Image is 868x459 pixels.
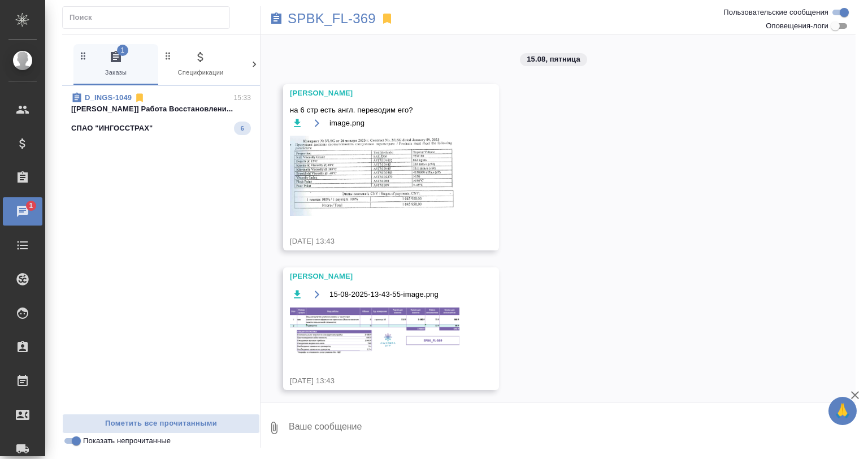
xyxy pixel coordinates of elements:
div: [DATE] 13:43 [290,375,459,387]
button: Пометить все прочитанными [62,414,260,434]
a: SPBK_FL-369 [288,13,376,24]
span: 15-08-2025-13-43-55-image.png [329,289,439,300]
p: [[PERSON_NAME]] Работа Восстановлени... [71,103,251,115]
span: Заказы [78,50,154,78]
span: Пользовательские сообщения [723,7,828,18]
span: Спецификации [163,50,238,78]
img: image.png [290,136,459,216]
span: Клиенты [248,50,323,78]
img: 15-08-2025-13-43-55-image.png [290,308,459,356]
span: 1 [117,45,128,56]
svg: Отписаться [134,92,145,103]
p: 15:33 [233,92,251,103]
svg: Зажми и перетащи, чтобы поменять порядок вкладок [78,50,89,61]
div: [PERSON_NAME] [290,271,459,282]
span: Пометить все прочитанными [68,417,254,430]
button: 🙏 [828,397,857,425]
button: Скачать [290,288,304,302]
div: [DATE] 13:43 [290,236,459,247]
div: [PERSON_NAME] [290,88,459,99]
span: Показать непрочитанные [83,435,171,447]
div: D_INGS-104915:33[[PERSON_NAME]] Работа Восстановлени...СПАО "ИНГОССТРАХ"6 [62,85,260,142]
span: image.png [329,118,364,129]
input: Поиск [70,10,229,25]
span: 1 [22,200,40,211]
span: 🙏 [833,399,852,423]
a: 1 [3,197,42,226]
span: Оповещения-логи [766,20,828,32]
p: СПАО "ИНГОССТРАХ" [71,123,153,134]
svg: Зажми и перетащи, чтобы поменять порядок вкладок [248,50,258,61]
p: 15.08, пятница [527,54,580,65]
button: Скачать [290,116,304,130]
svg: Зажми и перетащи, чтобы поменять порядок вкладок [163,50,173,61]
span: 6 [234,123,251,134]
button: Открыть на драйве [310,288,324,302]
button: Открыть на драйве [310,116,324,130]
span: на 6 стр есть англ. переводим его? [290,105,459,116]
a: D_INGS-1049 [85,93,132,102]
